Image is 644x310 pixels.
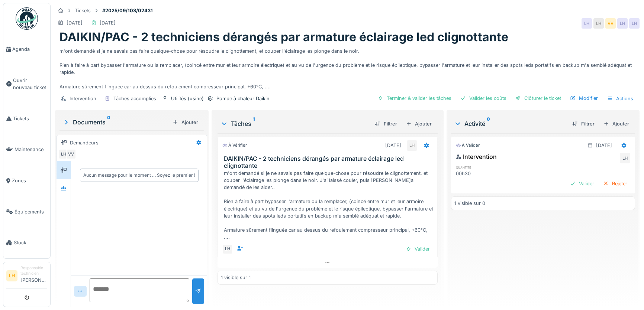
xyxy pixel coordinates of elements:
div: Valider [403,244,433,254]
div: Demandeurs [70,139,99,146]
div: m'ont demandé si je ne savais pas faire quelque-chose pour résoudre le clignottement, et couper l... [224,170,434,241]
div: [DATE] [100,19,116,26]
div: [DATE] [385,142,401,149]
div: Filtrer [569,119,598,129]
h1: DAIKIN/PAC - 2 techniciens dérangés par armature éclairage led clignottante [59,30,508,44]
div: 1 visible sur 1 [221,274,251,281]
div: VV [66,149,76,159]
div: LH [617,18,628,29]
div: Tâches [220,119,369,128]
div: Valider [567,179,597,189]
div: Actions [604,93,637,104]
a: Maintenance [3,134,50,165]
div: LH [582,18,592,29]
li: LH [6,270,17,281]
div: LH [407,140,417,151]
div: LH [629,18,640,29]
div: LH [593,18,604,29]
div: 00h30 [456,170,512,177]
div: Clôturer le ticket [512,93,564,103]
span: Équipements [15,208,47,215]
li: [PERSON_NAME] [20,265,47,287]
div: Filtrer [372,119,400,129]
div: Rejeter [600,179,630,189]
a: Zones [3,165,50,196]
div: LH [620,153,630,163]
div: À vérifier [222,142,247,149]
span: Agenda [12,46,47,53]
h6: quantité [456,165,512,170]
div: LH [58,149,69,159]
a: Stock [3,227,50,258]
div: Aucun message pour le moment … Soyez le premier ! [83,172,195,179]
a: Ouvrir nouveau ticket [3,65,50,103]
div: LH [222,244,233,254]
div: Documents [62,118,170,127]
strong: #2025/09/103/02431 [99,7,156,14]
a: Tickets [3,103,50,134]
div: Intervention [456,152,497,161]
sup: 1 [253,119,255,128]
div: Activité [454,119,566,128]
div: Pompe à chaleur Daikin [216,95,270,102]
img: Badge_color-CXgf-gQk.svg [16,7,38,30]
div: Utilités (usine) [171,95,204,102]
span: Tickets [13,115,47,122]
a: Équipements [3,196,50,228]
div: Ajouter [403,119,435,129]
div: À valider [456,142,480,149]
a: LH Responsable technicien[PERSON_NAME] [6,265,47,288]
div: Tâches accomplies [113,95,156,102]
div: [DATE] [596,142,612,149]
div: Terminer & valider les tâches [375,93,454,103]
div: 1 visible sur 0 [454,200,485,207]
sup: 0 [487,119,490,128]
div: Modifier [567,93,601,103]
a: Agenda [3,34,50,65]
div: Tickets [75,7,91,14]
sup: 0 [107,118,110,127]
div: Responsable technicien [20,265,47,277]
div: m'ont demandé si je ne savais pas faire quelque-chose pour résoudre le clignottement, et couper l... [59,45,635,90]
span: Zones [12,177,47,184]
div: [DATE] [67,19,83,26]
div: Ajouter [170,117,201,127]
span: Ouvrir nouveau ticket [13,77,47,91]
div: Valider les coûts [457,93,509,103]
div: VV [605,18,616,29]
span: Maintenance [15,146,47,153]
h3: DAIKIN/PAC - 2 techniciens dérangés par armature éclairage led clignottante [224,155,434,169]
div: Ajouter [600,119,632,129]
div: Intervention [70,95,96,102]
span: Stock [14,239,47,246]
